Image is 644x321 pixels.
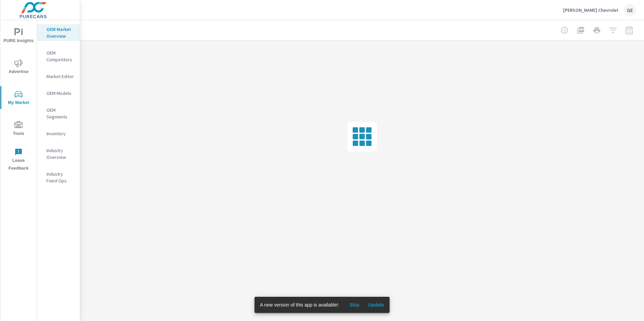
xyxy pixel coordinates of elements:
span: Advertise [2,59,35,76]
span: Update [368,302,384,308]
p: Industry Fixed Ops [46,171,74,184]
button: Update [365,299,387,310]
p: Inventory [46,130,74,137]
div: Market Editor [37,71,80,81]
span: PURE Insights [2,28,35,45]
div: nav menu [0,20,37,175]
p: [PERSON_NAME] Chevrolet [563,7,618,13]
span: Leave Feedback [2,148,35,172]
div: Inventory [37,129,80,139]
span: Skip [346,302,362,308]
p: Market Editor [46,73,74,80]
span: A new version of this app is available! [260,302,339,308]
div: Industry Overview [37,145,80,162]
p: OEM Segments [46,107,74,120]
p: Industry Overview [46,147,74,160]
div: Industry Fixed Ops [37,169,80,186]
p: OEM Competitors [46,49,74,63]
button: Skip [344,299,365,310]
div: OEM Competitors [37,48,80,65]
div: GE [624,4,636,16]
p: OEM Models [46,90,74,97]
span: Tools [2,121,35,138]
div: OEM Segments [37,105,80,122]
div: OEM Market Overview [37,24,80,41]
span: My Market [2,90,35,107]
div: OEM Models [37,88,80,98]
p: OEM Market Overview [46,26,74,39]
